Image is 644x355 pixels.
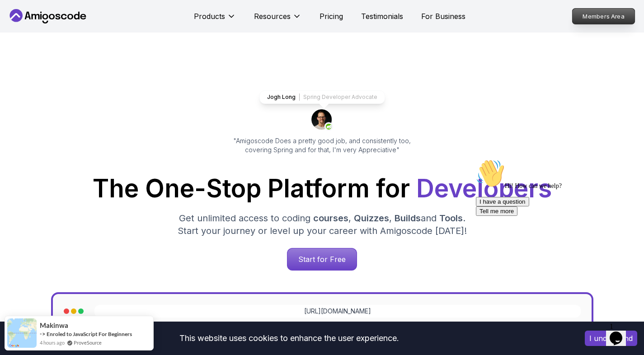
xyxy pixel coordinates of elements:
span: Makinwa [40,322,68,329]
span: courses [313,213,348,224]
p: Start for Free [287,248,357,270]
span: Quizzes [354,213,389,224]
span: -> [40,330,46,337]
iframe: chat widget [472,155,635,314]
a: Start for Free [287,248,357,271]
p: Jogh Long [267,93,296,101]
p: "Amigoscode Does a pretty good job, and consistently too, covering Spring and for that, I'm very ... [221,136,423,154]
span: Developers [416,173,552,203]
img: josh long [311,109,333,131]
div: 👋Hi! How can we help?I have a questionTell me more [4,4,166,61]
div: This website uses cookies to enhance the user experience. [7,328,571,348]
p: Products [194,11,225,22]
button: Resources [254,11,301,29]
a: Testimonials [361,11,403,22]
a: Members Area [572,8,635,24]
p: Resources [254,11,291,22]
button: Products [194,11,236,29]
button: Tell me more [4,51,45,61]
a: Pricing [320,11,343,22]
span: Hi! How can we help? [4,27,89,34]
img: :wave: [4,4,33,33]
a: For Business [421,11,465,22]
a: ProveSource [74,339,102,346]
img: provesource social proof notification image [7,318,37,348]
p: Members Area [573,9,635,24]
span: Tools [439,213,463,224]
p: Get unlimited access to coding , , and . Start your journey or level up your career with Amigosco... [170,212,474,237]
h1: The One-Stop Platform for [13,176,631,201]
iframe: chat widget [606,319,635,346]
p: Spring Developer Advocate [303,93,377,101]
a: [URL][DOMAIN_NAME] [304,307,371,316]
a: Enroled to JavaScript For Beginners [47,331,132,337]
button: Accept cookies [585,331,637,346]
span: Builds [395,213,421,224]
span: 4 hours ago [40,339,65,346]
button: I have a question [4,42,57,51]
